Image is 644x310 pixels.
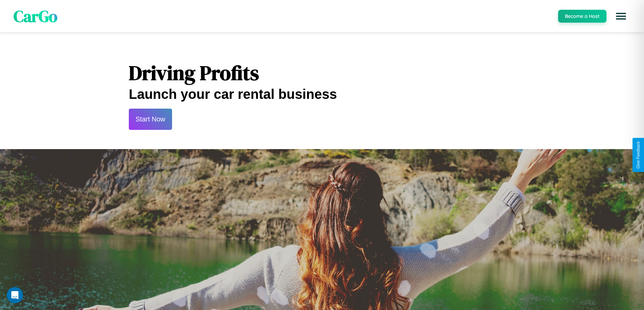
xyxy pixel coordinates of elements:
[612,7,630,26] button: Open menu
[129,59,515,87] h1: Driving Profits
[7,287,23,303] div: Open Intercom Messenger
[129,109,172,130] button: Start Now
[558,10,606,23] button: Become a Host
[636,141,641,169] div: Give Feedback
[129,87,515,102] h2: Launch your car rental business
[14,5,57,27] span: CarGo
